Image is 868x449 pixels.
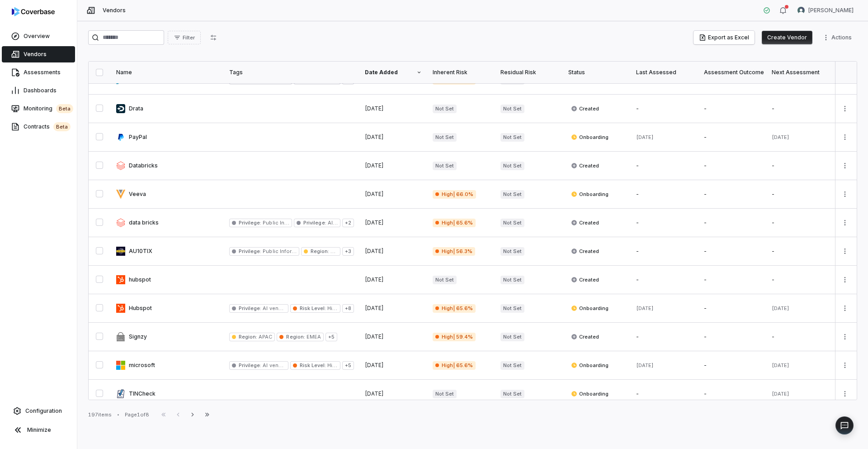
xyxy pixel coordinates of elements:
span: Created [571,105,599,112]
span: Privilege : [239,305,261,311]
span: Not Set [500,304,524,313]
a: Overview [2,28,75,44]
a: Configuration [4,403,73,419]
a: Monitoringbeta [2,100,75,117]
span: Not Set [500,190,524,199]
td: - [698,95,766,123]
a: Dashboards [2,82,75,99]
span: [DATE] [772,391,789,397]
button: Filter [168,31,201,44]
span: Privilege : [303,220,326,226]
div: • [117,411,119,418]
td: - [631,323,698,351]
span: Configuration [25,407,62,415]
button: Export as Excel [693,31,755,44]
span: Filter [183,34,195,41]
span: [DATE] [365,390,384,397]
span: [DATE] [365,362,384,368]
td: - [766,209,834,237]
button: More actions [838,273,852,287]
span: Onboarding [571,191,609,198]
td: - [698,209,766,237]
button: More actions [838,330,852,344]
span: Created [571,219,599,226]
span: + 2 [342,219,354,227]
td: - [766,152,834,180]
span: Privilege : [239,248,261,254]
span: Monitoring [24,104,73,113]
span: Onboarding [571,305,609,312]
div: Last Assessed [636,69,693,76]
div: Residual Risk [500,69,557,76]
span: + 5 [325,333,337,341]
span: Region : [286,334,305,340]
td: - [766,180,834,209]
span: High [326,362,339,368]
span: Created [571,248,599,255]
span: Created [571,276,599,283]
button: More actions [838,159,852,172]
span: [DATE] [772,305,789,311]
td: - [631,180,698,209]
td: - [698,123,766,152]
span: [DATE] [365,162,384,169]
span: AI vendor [261,362,287,368]
span: High | 65.6% [433,219,476,227]
button: More actions [820,31,857,44]
span: Onboarding [571,390,609,397]
span: Contracts [24,122,71,131]
span: High | 65.6% [433,361,476,370]
button: More actions [838,301,852,315]
span: High | 66.0% [433,190,476,199]
button: More actions [838,102,852,115]
span: Not Set [500,133,524,142]
span: Minimize [27,426,51,434]
span: Risk Level : [300,362,326,368]
span: [DATE] [636,362,654,368]
td: - [766,266,834,294]
span: [DATE] [636,134,654,140]
div: Date Added [365,69,422,76]
span: Created [571,162,599,169]
span: AI vendor [261,305,287,311]
span: [DATE] [772,134,789,140]
span: [DATE] [365,105,384,112]
span: High [326,305,339,311]
div: Name [116,69,218,76]
span: High | 59.4% [433,333,476,341]
div: Page 1 of 8 [125,411,149,418]
div: Assessment Outcome [704,69,761,76]
span: Created [571,333,599,340]
td: - [631,152,698,180]
span: Not Set [500,390,524,398]
span: Not Set [500,105,524,113]
span: [DATE] [365,219,384,226]
span: + 5 [342,361,354,370]
td: - [631,237,698,266]
td: - [698,266,766,294]
a: Assessments [2,64,75,81]
td: - [631,209,698,237]
button: More actions [838,187,852,201]
div: Tags [229,69,354,76]
span: [DATE] [365,305,384,311]
span: Privilege : [239,362,261,368]
span: Dashboards [24,87,57,94]
a: Vendors [2,46,75,62]
button: Minimize [4,421,73,439]
button: More actions [838,216,852,229]
td: - [631,266,698,294]
span: Vendors [103,7,126,14]
img: Coverbase logo [12,7,55,16]
span: Vendors [24,51,47,58]
span: Not Set [433,276,457,284]
span: AI vendor [326,220,352,226]
td: - [766,323,834,351]
td: - [698,323,766,351]
span: APAC [257,334,272,340]
span: [DATE] [636,305,654,311]
td: - [766,95,834,123]
td: - [698,351,766,380]
span: Not Set [433,105,457,113]
td: - [698,237,766,266]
